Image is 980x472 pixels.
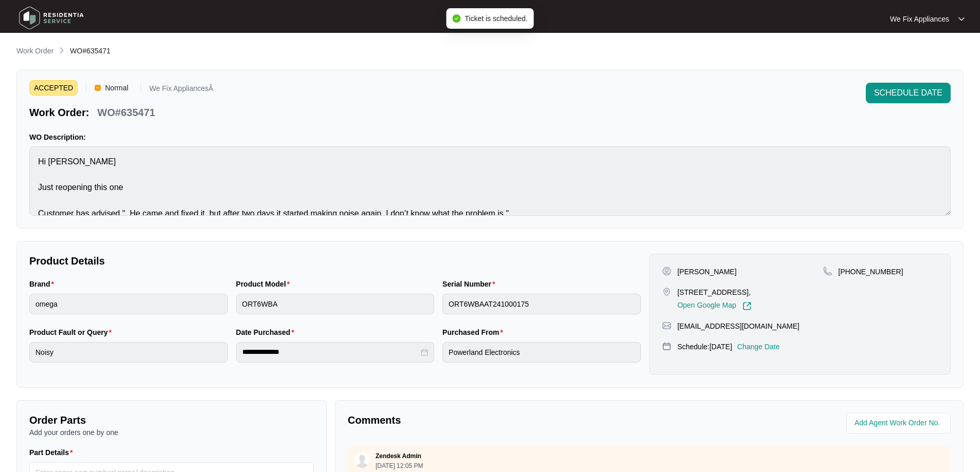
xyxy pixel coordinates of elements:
[866,83,951,103] button: SCHEDULE DATE
[442,294,641,314] input: Serial Number
[376,463,423,469] p: [DATE] 12:05 PM
[29,327,116,337] label: Product Fault or Query
[29,132,951,142] p: WO Description:
[958,16,965,22] img: dropdown arrow
[442,279,499,289] label: Serial Number
[29,105,89,120] p: Work Order:
[29,427,314,438] p: Add your orders one by one
[678,267,737,277] p: [PERSON_NAME]
[678,301,752,311] a: Open Google Map
[242,347,419,357] input: Date Purchased
[823,267,832,276] img: map-pin
[452,14,460,23] span: check-circle
[15,3,87,33] img: residentia service logo
[890,14,949,24] p: We Fix Appliances
[95,85,101,91] img: Vercel Logo
[662,267,671,276] img: user-pin
[678,342,732,352] p: Schedule: [DATE]
[678,287,752,297] p: [STREET_ADDRESS],
[678,321,799,331] p: [EMAIL_ADDRESS][DOMAIN_NAME]
[442,342,641,363] input: Purchased From
[465,14,527,23] span: Ticket is scheduled.
[29,80,78,96] span: ACCEPTED
[742,301,752,311] img: Link-External
[29,254,641,268] p: Product Details
[236,279,294,289] label: Product Model
[14,46,56,57] a: Work Order
[376,452,421,460] p: Zendesk Admin
[29,146,951,216] textarea: Hi [PERSON_NAME] Just reopening this one Customer has advised ". He came and fixed it, but after ...
[662,342,671,351] img: map-pin
[236,294,435,314] input: Product Model
[101,80,132,96] span: Normal
[70,47,111,55] span: WO#635471
[662,287,671,296] img: map-pin
[662,321,671,330] img: map-pin
[97,105,155,120] p: WO#635471
[348,413,642,427] p: Comments
[354,452,370,468] img: user.svg
[737,342,780,352] p: Change Date
[29,413,314,427] p: Order Parts
[29,294,228,314] input: Brand
[149,85,213,96] p: We Fix AppliancesÂ
[16,46,54,56] p: Work Order
[854,417,945,429] input: Add Agent Work Order No.
[29,279,58,289] label: Brand
[839,267,903,277] p: [PHONE_NUMBER]
[236,327,298,337] label: Date Purchased
[29,447,77,458] label: Part Details
[874,87,942,99] span: SCHEDULE DATE
[58,46,66,54] img: chevron-right
[442,327,507,337] label: Purchased From
[29,342,228,363] input: Product Fault or Query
